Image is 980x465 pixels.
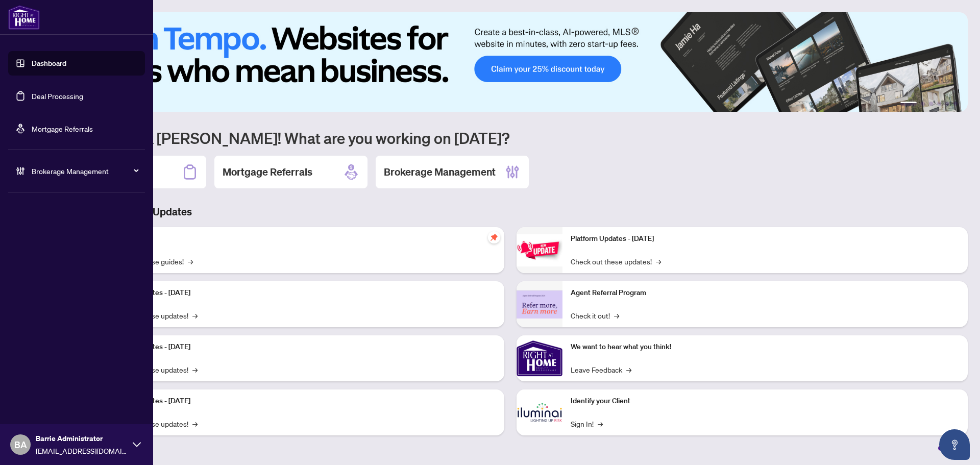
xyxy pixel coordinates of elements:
[107,341,496,353] p: Platform Updates - [DATE]
[571,310,619,321] a: Check it out!→
[53,205,968,219] h3: Brokerage & Industry Updates
[192,364,198,375] span: →
[953,102,958,106] button: 6
[223,165,312,179] h2: Mortgage Referrals
[945,102,949,106] button: 5
[517,389,562,435] img: Identify your Client
[32,59,66,68] a: Dashboard
[656,256,661,267] span: →
[53,12,968,112] img: Slide 0
[36,433,128,444] span: Barrie Administrator
[614,310,619,321] span: →
[384,165,496,179] h2: Brokerage Management
[939,429,970,460] button: Open asap
[571,341,960,353] p: We want to hear what you think!
[488,231,500,243] span: pushpin
[900,102,917,106] button: 1
[107,233,496,244] p: Self-Help
[571,287,960,299] p: Agent Referral Program
[32,91,83,101] a: Deal Processing
[32,165,138,177] span: Brokerage Management
[571,396,960,407] p: Identify your Client
[188,256,193,267] span: →
[571,256,661,267] a: Check out these updates!→
[571,364,631,375] a: Leave Feedback→
[36,445,128,456] span: [EMAIL_ADDRESS][DOMAIN_NAME]
[517,290,562,319] img: Agent Referral Program
[571,233,960,244] p: Platform Updates - [DATE]
[517,335,562,381] img: We want to hear what you think!
[598,418,603,429] span: →
[517,234,562,266] img: Platform Updates - June 23, 2025
[626,364,631,375] span: →
[571,418,603,429] a: Sign In!→
[107,396,496,407] p: Platform Updates - [DATE]
[53,128,968,148] h1: Welcome back [PERSON_NAME]! What are you working on [DATE]?
[8,5,40,30] img: logo
[937,102,941,106] button: 4
[107,287,496,299] p: Platform Updates - [DATE]
[921,102,925,106] button: 2
[32,124,93,133] a: Mortgage Referrals
[192,418,198,429] span: →
[14,437,27,452] span: BA
[192,310,198,321] span: →
[929,102,933,106] button: 3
